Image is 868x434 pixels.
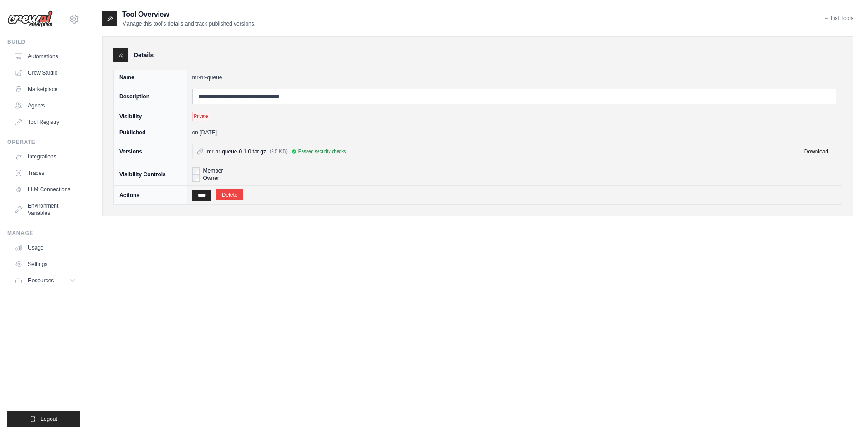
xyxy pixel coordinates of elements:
[11,115,80,129] a: Tool Registry
[203,167,223,174] label: Member
[192,129,217,136] time: August 14, 2025 at 16:26 EDT
[824,15,853,22] a: ← List Tools
[122,20,256,27] p: Manage this tool's details and track published versions.
[11,49,80,64] a: Automations
[114,140,187,163] th: Versions
[11,98,80,113] a: Agents
[134,51,154,60] h3: Details
[216,189,243,200] a: Delete
[11,82,80,97] a: Marketplace
[298,148,346,155] span: Passed security checks
[207,148,266,155] span: mr-nr-queue-0.1.0.tar.gz
[11,166,80,180] a: Traces
[114,186,187,205] th: Actions
[7,230,80,237] div: Manage
[41,415,57,423] span: Logout
[7,38,80,46] div: Build
[187,70,842,85] td: mr-nr-queue
[7,411,80,427] button: Logout
[114,85,187,108] th: Description
[804,148,828,155] a: Download
[122,9,256,20] h2: Tool Overview
[7,138,80,146] div: Operate
[203,174,219,182] label: Owner
[28,277,54,284] span: Resources
[270,148,288,155] span: (2.5 KiB)
[7,10,53,28] img: Logo
[11,149,80,164] a: Integrations
[11,66,80,80] a: Crew Studio
[114,70,187,85] th: Name
[114,125,187,140] th: Published
[11,273,80,288] button: Resources
[114,108,187,125] th: Visibility
[11,257,80,271] a: Settings
[11,199,80,220] a: Environment Variables
[114,163,187,186] th: Visibility Controls
[11,182,80,197] a: LLM Connections
[192,112,210,121] span: Private
[11,240,80,255] a: Usage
